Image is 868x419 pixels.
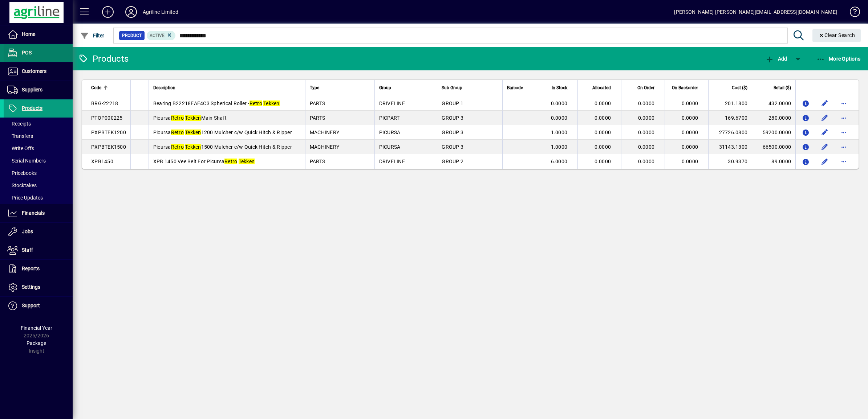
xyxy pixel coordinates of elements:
[21,325,52,331] span: Financial Year
[815,52,863,65] button: More Options
[310,159,325,164] span: PARTS
[819,112,831,124] button: Edit
[91,84,101,92] span: Code
[147,31,176,40] mat-chip: Activation Status: Active
[379,84,433,92] div: Group
[7,133,33,139] span: Transfers
[7,121,31,127] span: Receipts
[708,96,752,111] td: 201.1800
[638,115,655,121] span: 0.0000
[153,159,255,164] span: XPB 1450 Vee Belt For Picursa
[310,84,319,92] span: Type
[672,84,698,92] span: On Backorder
[22,50,32,56] span: POS
[7,158,46,164] span: Serial Numbers
[80,33,105,38] span: Filter
[122,32,142,39] span: Product
[4,81,73,99] a: Suppliers
[551,159,568,164] span: 6.0000
[752,96,795,111] td: 432.0000
[171,130,184,135] em: Retro
[310,130,339,135] span: MACHINERY
[626,84,661,92] div: On Order
[153,84,301,92] div: Description
[22,284,40,290] span: Settings
[4,241,73,259] a: Staff
[379,130,401,135] span: PICURSA
[379,115,400,121] span: PICPART
[239,159,255,164] em: Tekken
[27,340,46,346] span: Package
[185,144,201,150] em: Tekken
[7,195,43,201] span: Price Updates
[91,84,126,92] div: Code
[153,115,227,121] span: Picursa Main Shaft
[551,115,568,121] span: 0.0000
[752,125,795,140] td: 59200.0000
[708,140,752,154] td: 31143.1300
[4,278,73,296] a: Settings
[22,68,46,74] span: Customers
[551,100,568,106] span: 0.0000
[119,5,143,19] button: Profile
[442,130,463,135] span: GROUP 3
[153,130,292,135] span: Picursa 1200 Mulcher c/w Quick Hitch & Ripper
[763,52,789,65] button: Add
[22,266,40,271] span: Reports
[96,5,119,19] button: Add
[539,84,574,92] div: In Stock
[551,144,568,150] span: 1.0000
[819,98,831,109] button: Edit
[22,247,33,253] span: Staff
[638,159,655,164] span: 0.0000
[752,140,795,154] td: 66500.0000
[224,159,237,164] em: Retro
[91,115,123,121] span: PTOP000225
[442,159,463,164] span: GROUP 2
[379,84,391,92] span: Group
[638,144,655,150] span: 0.0000
[4,155,73,167] a: Serial Numbers
[838,156,849,167] button: More options
[4,130,73,142] a: Transfers
[4,297,73,315] a: Support
[818,32,855,38] span: Clear Search
[507,84,530,92] div: Barcode
[732,84,747,92] span: Cost ($)
[4,62,73,81] a: Customers
[838,112,849,124] button: More options
[153,144,292,150] span: Picursa 1500 Mulcher c/w Quick Hitch & Ripper
[582,84,617,92] div: Allocated
[379,100,405,106] span: DRIVELINE
[91,144,126,150] span: PXPBTEK1500
[595,144,611,150] span: 0.0000
[150,33,165,38] span: Active
[819,141,831,153] button: Edit
[442,115,463,121] span: GROUP 3
[442,144,463,150] span: GROUP 3
[819,156,831,167] button: Edit
[185,130,201,135] em: Tekken
[379,159,405,164] span: DRIVELINE
[774,84,791,92] span: Retail ($)
[752,111,795,125] td: 280.0000
[507,84,523,92] span: Barcode
[4,118,73,130] a: Receipts
[442,84,498,92] div: Sub Group
[838,98,849,109] button: More options
[310,100,325,106] span: PARTS
[442,100,463,106] span: GROUP 1
[4,223,73,241] a: Jobs
[682,130,698,135] span: 0.0000
[250,100,262,106] em: Retro
[4,44,73,62] a: POS
[4,192,73,204] a: Price Updates
[263,100,280,106] em: Tekken
[682,100,698,106] span: 0.0000
[674,6,837,18] div: [PERSON_NAME] [PERSON_NAME][EMAIL_ADDRESS][DOMAIN_NAME]
[765,56,787,62] span: Add
[310,115,325,121] span: PARTS
[552,84,567,92] span: In Stock
[4,167,73,179] a: Pricebooks
[310,144,339,150] span: MACHINERY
